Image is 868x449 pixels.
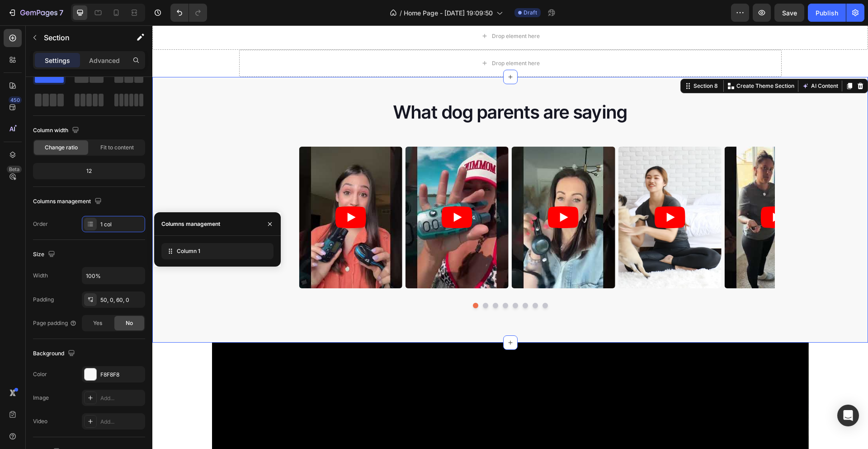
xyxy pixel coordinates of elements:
[89,56,120,65] p: Advanced
[330,277,336,283] button: Dot
[177,247,200,255] span: Column 1
[7,166,22,173] div: Beta
[33,417,47,425] div: Video
[774,4,804,22] button: Save
[808,4,846,22] button: Publish
[33,370,47,378] div: Color
[33,319,77,327] div: Page padding
[33,272,48,280] div: Width
[4,4,67,22] button: 7
[82,267,145,284] input: Auto
[161,220,220,228] div: Columns management
[33,124,81,137] div: Column width
[816,8,838,18] div: Publish
[33,248,57,261] div: Size
[350,277,356,283] button: Dot
[126,319,133,327] span: No
[390,277,396,283] button: Dot
[100,371,143,379] div: F8F8F8
[584,57,642,65] p: Create Theme Section
[837,405,859,426] div: Open Intercom Messenger
[396,181,426,203] button: Play
[100,394,143,402] div: Add...
[360,277,366,283] button: Dot
[289,181,320,203] button: Play
[9,96,22,104] div: 450
[33,394,49,402] div: Image
[782,9,797,17] span: Save
[340,34,387,42] div: Drop element here
[170,4,207,22] div: Undo/Redo
[183,181,213,203] button: Play
[94,75,622,99] p: What dog parents are saying
[59,7,63,18] p: 7
[152,25,868,449] iframe: Design area
[340,277,346,283] button: Dot
[33,220,48,228] div: Order
[400,8,402,18] span: /
[33,348,77,360] div: Background
[404,8,493,18] span: Home Page - [DATE] 19:09:50
[321,277,326,283] button: Dot
[539,57,567,65] div: Section 8
[100,296,143,304] div: 50, 0, 60, 0
[33,196,104,208] div: Columns management
[100,418,143,426] div: Add...
[524,9,537,17] span: Draft
[648,55,688,66] button: AI Content
[45,143,78,152] span: Change ratio
[380,277,386,283] button: Dot
[609,181,639,203] button: Play
[370,277,376,283] button: Dot
[100,143,134,152] span: Fit to content
[35,165,143,177] div: 12
[45,56,70,65] p: Settings
[93,319,102,327] span: Yes
[100,220,143,229] div: 1 col
[33,296,54,304] div: Padding
[502,181,533,203] button: Play
[44,32,118,43] p: Section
